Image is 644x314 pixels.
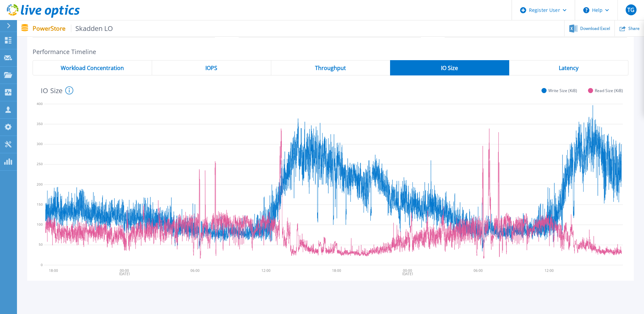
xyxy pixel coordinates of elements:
text: 0 [41,262,43,267]
text: 100 [37,222,43,227]
text: 06:00 [474,268,483,273]
span: Download Excel [580,27,610,31]
h2: Performance Timeline [33,48,628,55]
span: Throughput [315,65,346,71]
span: 218.53 [610,24,627,37]
span: IO Size [441,65,458,71]
text: 350 [37,121,43,126]
text: 00:00 [120,268,129,273]
text: 300 [37,142,43,146]
text: 18:00 [49,268,58,273]
span: Write Size (KiB) [548,88,577,93]
span: IOPS [205,65,217,71]
text: 06:00 [191,268,200,273]
span: Write IOPS [33,24,60,37]
text: [DATE] [119,272,130,276]
text: 200 [37,182,43,187]
text: 400 [37,101,43,106]
text: [DATE] [403,272,413,276]
text: 12:00 [545,268,554,273]
span: 1711.95 [401,24,421,37]
text: 250 [37,162,43,167]
span: Skadden LO [71,24,113,32]
span: Share [628,27,640,31]
span: 8022 (10.7%) [183,24,215,37]
span: TG [627,7,634,13]
span: Read Size (KiB) [595,88,623,93]
text: 150 [37,202,43,207]
p: PowerStore [33,24,113,32]
span: Write MB/s [239,24,267,37]
span: Latency [559,65,578,71]
text: 00:00 [404,268,413,273]
span: Workload Concentration [61,65,124,71]
span: Write IO Size KiB [445,24,486,37]
h4: IO Size [41,86,73,94]
text: 12:00 [262,268,271,273]
text: 18:00 [333,268,342,273]
text: 50 [39,242,43,247]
